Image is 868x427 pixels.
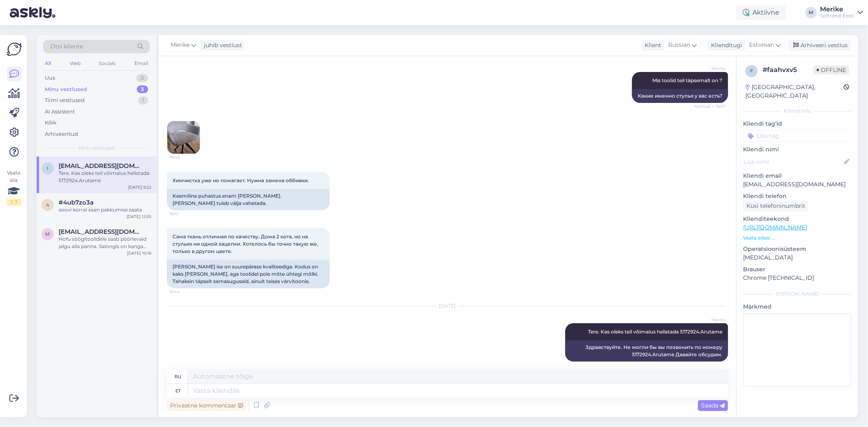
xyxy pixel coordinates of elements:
div: Softrend Eesti [820,13,854,19]
p: Kliendi telefon [743,192,852,200]
div: Socials [97,58,117,69]
span: Merike [695,317,726,323]
span: Minu vestlused [78,144,115,152]
div: Klienditugi [708,41,742,50]
span: 4 [46,202,49,208]
div: [PERSON_NAME] ise on suurepärase kvaliteediga. Kodus on kaks [PERSON_NAME], aga toolidel pole mit... [167,260,330,288]
span: maritonissoo@gmail.com [59,228,143,235]
div: et [175,384,181,398]
img: Attachment [167,121,200,154]
div: [DATE] [167,302,728,309]
p: [EMAIL_ADDRESS][DOMAIN_NAME] [743,180,852,189]
span: Estonian [749,41,774,50]
div: Arhiveeritud [45,130,78,138]
div: [PERSON_NAME] [743,290,852,298]
p: [MEDICAL_DATA] [743,253,852,262]
div: Email [133,58,150,69]
img: Askly Logo [7,41,22,57]
div: Tiimi vestlused [45,96,85,105]
div: All [43,58,52,69]
div: Minu vestlused [45,85,87,94]
div: Klient [641,41,661,50]
span: #4ub7zo3a [59,199,94,206]
p: Kliendi nimi [743,145,852,154]
a: MerikeSoftrend Eesti [820,6,863,19]
div: soovi korral saan pakkumise saata [59,206,151,213]
div: AI Assistent [45,108,75,116]
span: 18:44 [169,289,200,295]
div: Web [68,58,82,69]
span: f [750,68,753,74]
span: Merike [695,65,726,72]
span: Saada [701,402,725,409]
input: Lisa nimi [743,157,842,166]
span: m [46,231,50,237]
p: Brauser [743,265,852,274]
div: ru [175,370,181,383]
div: juhib vestlust [201,41,242,50]
div: 3 [137,85,148,94]
span: Russian [668,41,690,50]
p: Operatsioonisüsteem [743,245,852,253]
a: [URL][DOMAIN_NAME] [743,224,807,231]
div: Hofu söögitoolidele saab pöörlevaid jalgu alla panna. Salongis on kanga näidised olemas [59,235,151,250]
div: Vaata siia [7,169,21,206]
div: Privaatne kommentaar [167,400,246,411]
span: Tere. Kas oleks teil võimalus helistada 5172924.Arutame [588,329,722,335]
div: Kõik [45,119,57,127]
div: Keemiline puhastus enam [PERSON_NAME]. [PERSON_NAME] tuleb välja vahetada. [167,189,330,210]
p: Märkmed [743,303,852,311]
div: Здравствуйте. Не могли бы вы позвонить по номеру 5172924.Arutame Давайте обсудим. [565,340,728,362]
div: [GEOGRAPHIC_DATA], [GEOGRAPHIC_DATA] [746,83,844,100]
div: Küsi telefoninumbrit [743,200,809,211]
div: [DATE] 10:16 [127,250,151,256]
div: Merike [820,6,854,13]
span: Химчистка уже не помагает. Нужна замена оббивки. [173,177,309,183]
div: # faahvxv5 [763,65,813,75]
div: 1 [138,96,148,105]
div: Arhiveeri vestlus [788,40,851,51]
span: Nähtud ✓ 18:37 [694,103,726,109]
div: Aktiivne [736,5,786,20]
span: 18:41 [169,211,200,217]
span: 18:40 [170,154,200,160]
p: Kliendi tag'id [743,120,852,128]
span: i [47,165,48,171]
span: Сама ткань отличная по качеству. Дома 2 кота, но на стульях ни одной зацепки. Хотелось бы точно т... [173,233,319,254]
span: Nähtud ✓ 9:22 [695,362,726,368]
div: 0 [136,74,148,82]
div: Kliendi info [743,107,852,115]
p: Vaata edasi ... [743,234,852,242]
div: Tere. Kas oleks teil võimalus helistada 5172924.Arutame [59,170,151,184]
div: [DATE] 12:55 [127,213,151,220]
p: Klienditeekond [743,215,852,223]
input: Lisa tag [743,130,852,142]
div: Какие именно стулья у вас есть? [632,89,728,103]
span: Merike [171,41,190,50]
p: Chrome [TECHNICAL_ID] [743,274,852,282]
div: Uus [45,74,55,82]
span: Mis toolid teil täpsemalt on ? [652,77,722,83]
p: Kliendi email [743,172,852,180]
span: Offline [813,65,849,74]
div: 1 / 3 [7,198,21,206]
span: iuliia.liubchenko@pg.edu.ee [59,162,143,170]
span: Otsi kliente [50,42,83,51]
div: M [805,7,817,18]
div: [DATE] 9:22 [128,184,151,190]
